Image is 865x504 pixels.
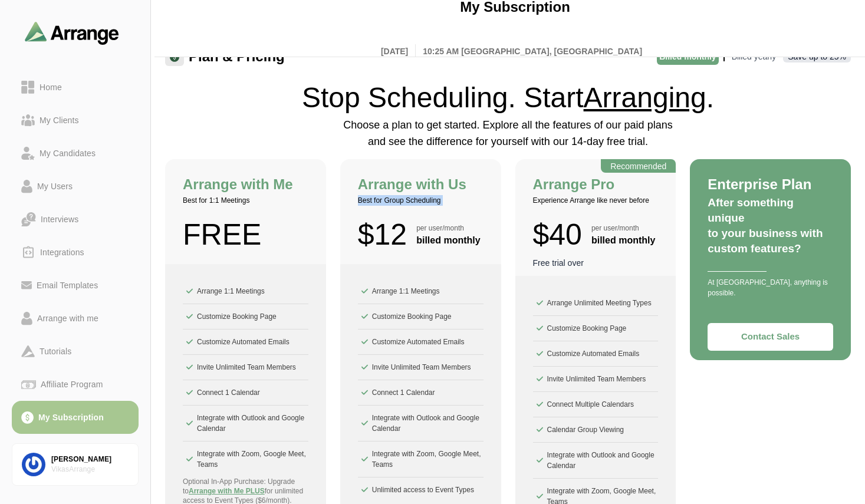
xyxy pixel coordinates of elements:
li: Connect 1 Calendar [358,380,484,406]
a: [PERSON_NAME]VikasArrange [12,443,139,486]
div: Arrange with me [32,311,103,325]
li: Integrate with Outlook and Google Calendar [358,406,484,442]
p: Choose a plan to get started. Explore all the features of our paid plans and see the difference f... [337,117,680,150]
div: My Clients [35,113,84,127]
button: Contact Sales [708,323,833,351]
li: Customize Automated Emails [183,330,308,355]
small: per user/month [416,223,480,233]
li: Invite Unlimited Team Members [183,355,308,380]
strong: $40 [533,213,582,257]
div: VikasArrange [51,465,129,475]
p: [DATE] [381,44,416,58]
div: Email Templates [32,278,103,292]
a: Arrange with me [12,302,139,335]
div: Affiliate Program [36,377,107,391]
a: Affiliate Program [12,368,139,401]
small: per user/month [591,223,655,233]
h3: After something unique to your business with custom features? [708,195,833,256]
li: Integrate with Outlook and Google Calendar [533,443,659,479]
h2: Enterprise Plan [708,174,833,195]
span: billed monthly [591,233,655,248]
a: My Candidates [12,137,139,170]
div: Recommended [601,159,676,173]
div: My Candidates [35,146,100,160]
li: Calendar Group Viewing [533,417,659,443]
h2: Arrange Pro [533,174,659,195]
span: Arranging [584,82,706,113]
div: Home [35,80,67,94]
li: Customize Automated Emails [358,330,484,355]
a: Home [12,71,139,104]
a: Integrations [12,236,139,269]
h2: Arrange with Me [183,174,308,195]
div: Tutorials [35,344,76,358]
a: Tutorials [12,335,139,368]
strong: $12 [358,213,407,257]
div: Interviews [36,212,83,226]
li: Integrate with Zoom, Google Meet, Teams [358,442,484,477]
p: Experience Arrange like never before [533,195,659,206]
a: Email Templates [12,269,139,302]
span: Arrange with Me PLUS [189,487,265,495]
li: Connect 1 Calendar [183,380,308,406]
div: My Users [32,179,77,193]
li: Customize Booking Page [533,316,659,341]
a: My Subscription [12,401,139,434]
div: [PERSON_NAME] [51,454,129,465]
h1: Stop Scheduling. Start . [165,84,851,112]
p: 10:25 AM [GEOGRAPHIC_DATA], [GEOGRAPHIC_DATA] [416,44,642,58]
p: Best for 1:1 Meetings [183,195,308,206]
li: Invite Unlimited Team Members [533,367,659,392]
a: My Clients [12,104,139,137]
li: Connect Multiple Calendars [533,392,659,417]
p: Free trial over [533,257,659,269]
li: Customize Booking Page [358,304,484,330]
a: Interviews [12,203,139,236]
span: billed monthly [416,233,480,248]
li: Customize Automated Emails [533,341,659,367]
li: Customize Booking Page [183,304,308,330]
div: Integrations [35,245,89,259]
li: Invite Unlimited Team Members [358,355,484,380]
h2: Arrange with Us [358,174,484,195]
li: Integrate with Zoom, Google Meet, Teams [183,442,308,477]
a: My Users [12,170,139,203]
p: Best for Group Scheduling [358,195,484,206]
li: Integrate with Outlook and Google Calendar [183,406,308,442]
p: At [GEOGRAPHIC_DATA], anything is possible. [708,277,833,298]
div: My Subscription [34,410,108,424]
img: arrangeai-name-small-logo.4d2b8aee.svg [25,21,119,44]
li: Arrange Unlimited Meeting Types [533,291,659,316]
li: Arrange 1:1 Meetings [358,279,484,304]
strong: FREE [183,213,261,257]
li: Arrange 1:1 Meetings [183,279,308,304]
li: Unlimited access to Event Types [358,477,484,502]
